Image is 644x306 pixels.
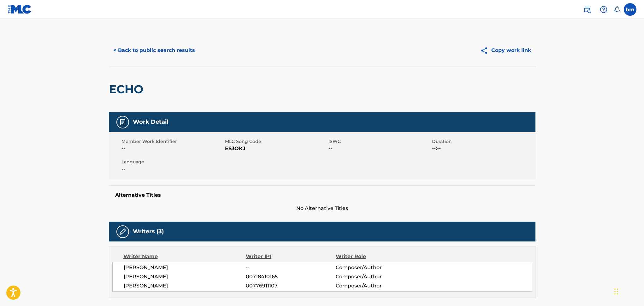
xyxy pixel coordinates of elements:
h5: Writers (3) [133,228,164,235]
h5: Alternative Titles [115,192,529,198]
div: Help [597,3,610,16]
span: -- [328,145,430,152]
h5: Work Detail [133,118,168,126]
iframe: Resource Center [626,204,644,255]
div: Drag [614,282,618,301]
span: Composer/Author [336,273,417,280]
span: Composer/Author [336,264,417,271]
img: Copy work link [480,47,491,54]
div: Writer Role [336,253,417,260]
div: Writer Name [123,253,246,260]
span: Member Work Identifier [121,138,223,145]
span: --:-- [432,145,534,152]
span: ISWC [328,138,430,145]
span: Duration [432,138,534,145]
img: search [583,6,591,13]
span: Language [121,159,223,165]
img: MLC Logo [8,5,32,14]
div: Notifications [614,6,620,13]
img: Writers [119,228,127,235]
span: No Alternative Titles [109,205,535,212]
span: -- [246,264,335,271]
span: 00718410165 [246,273,335,280]
img: Work Detail [119,118,127,126]
span: Composer/Author [336,282,417,290]
span: [PERSON_NAME] [124,273,246,280]
iframe: Chat Widget [612,276,644,306]
span: [PERSON_NAME] [124,282,246,290]
img: help [600,6,607,13]
span: -- [121,145,223,152]
span: 00776911107 [246,282,335,290]
span: -- [121,165,223,173]
button: < Back to public search results [109,42,199,58]
a: Public Search [581,3,594,16]
button: Copy work link [476,42,535,58]
span: [PERSON_NAME] [124,264,246,271]
span: ES3OKJ [225,145,327,152]
h2: ECHO [109,82,146,96]
div: User Menu [624,3,636,16]
span: MLC Song Code [225,138,327,145]
div: Writer IPI [246,253,336,260]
